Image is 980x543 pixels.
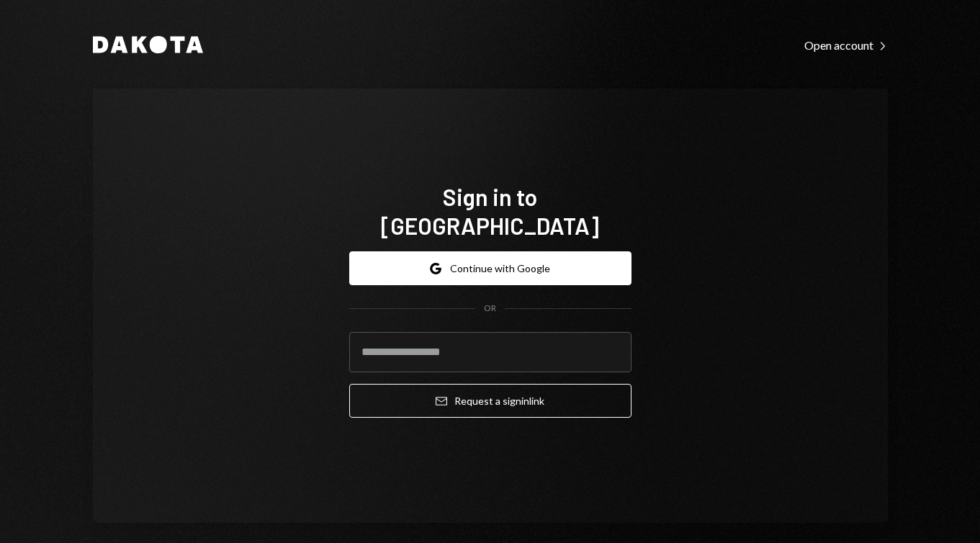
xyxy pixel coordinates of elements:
button: Request a signinlink [349,384,631,418]
div: Open account [804,38,888,53]
h1: Sign in to [GEOGRAPHIC_DATA] [349,182,631,240]
a: Open account [804,37,888,53]
div: OR [484,302,496,315]
button: Continue with Google [349,251,631,285]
